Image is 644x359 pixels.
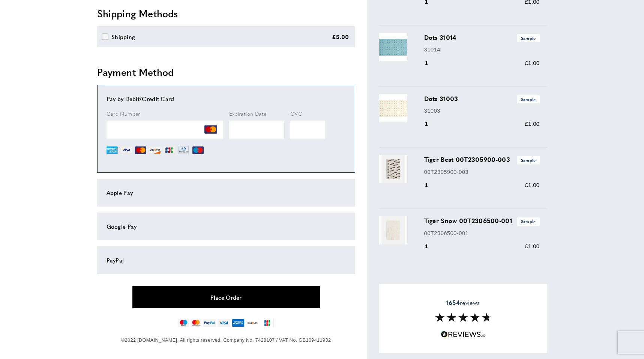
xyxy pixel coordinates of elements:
[379,94,407,122] img: Dots 31003
[107,256,346,265] div: PayPal
[424,59,439,68] div: 1
[107,110,140,117] span: Card Number
[525,121,539,127] span: £1.00
[424,181,439,190] div: 1
[204,123,217,136] img: MC.png
[191,319,201,327] img: mastercard
[424,155,540,164] h3: Tiger Beat 00T2305900-003
[178,145,190,156] img: DN.png
[246,319,259,327] img: discover
[424,216,540,225] h3: Tiger Snow 00T2306500-001
[487,283,546,297] td: £9.00
[229,110,267,117] span: Expiration Date
[203,319,216,327] img: paypal
[517,217,540,225] span: Sample
[97,65,355,79] h2: Payment Method
[178,319,189,327] img: maestro
[107,145,118,156] img: AE.png
[121,337,331,343] span: ©2022 [DOMAIN_NAME]. All rights reserved. Company No. 7428107 / VAT No. GB109411932
[424,33,540,42] h3: Dots 31014
[517,34,540,42] span: Sample
[446,298,460,307] strong: 1654
[107,121,223,139] iframe: Secure Credit Card Frame - Credit Card Number
[261,319,274,327] img: jcb
[525,60,539,66] span: £1.00
[107,188,346,197] div: Apple Pay
[435,313,491,322] img: Reviews section
[379,155,407,183] img: Tiger Beat 00T2305900-003
[380,283,487,297] td: Subtotal
[192,145,204,156] img: MI.png
[424,167,540,176] p: 00T2305900-003
[149,145,161,156] img: DI.png
[164,145,175,156] img: JCB.png
[332,32,349,41] div: £5.00
[132,286,320,308] button: Place Order
[97,7,355,20] h2: Shipping Methods
[121,145,132,156] img: VI.png
[441,331,486,338] img: Reviews.io 5 stars
[525,182,539,188] span: £1.00
[424,119,439,128] div: 1
[290,110,302,117] span: CVC
[424,106,540,115] p: 31003
[135,145,146,156] img: MC.png
[525,243,539,249] span: £1.00
[232,319,245,327] img: american-express
[107,222,346,231] div: Google Pay
[424,242,439,251] div: 1
[517,156,540,164] span: Sample
[218,319,230,327] img: visa
[446,299,480,306] span: reviews
[424,45,540,54] p: 31014
[229,121,285,139] iframe: Secure Credit Card Frame - Expiration Date
[379,33,407,61] img: Dots 31014
[424,94,540,103] h3: Dots 31003
[107,94,346,103] div: Pay by Debit/Credit Card
[424,229,540,238] p: 00T2306500-001
[517,95,540,103] span: Sample
[379,216,407,244] img: Tiger Snow 00T2306500-001
[111,32,135,41] div: Shipping
[290,121,325,139] iframe: Secure Credit Card Frame - CVV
